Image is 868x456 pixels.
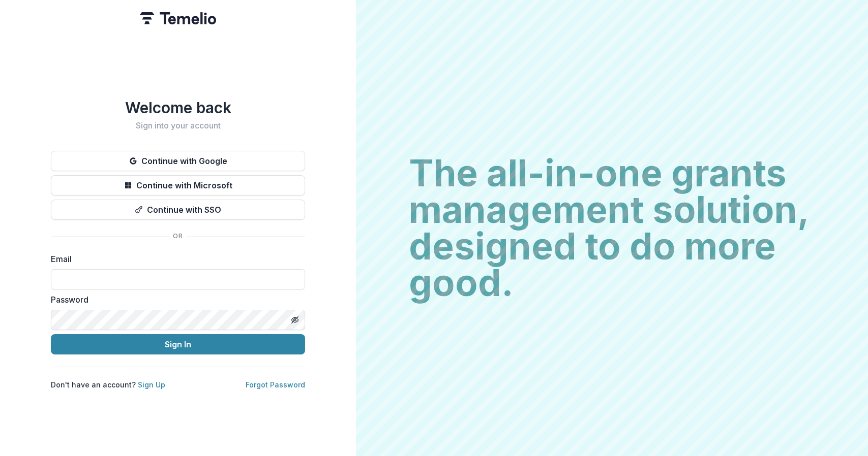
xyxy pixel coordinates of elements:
[138,380,165,389] a: Sign Up
[246,380,305,389] a: Forgot Password
[51,99,305,117] h1: Welcome back
[51,151,305,171] button: Continue with Google
[51,121,305,131] h2: Sign into your account
[51,334,305,354] button: Sign In
[140,12,216,24] img: Temelio
[51,253,299,265] label: Email
[51,294,299,306] label: Password
[287,312,303,328] button: Toggle password visibility
[51,379,165,390] p: Don't have an account?
[51,175,305,196] button: Continue with Microsoft
[51,200,305,220] button: Continue with SSO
